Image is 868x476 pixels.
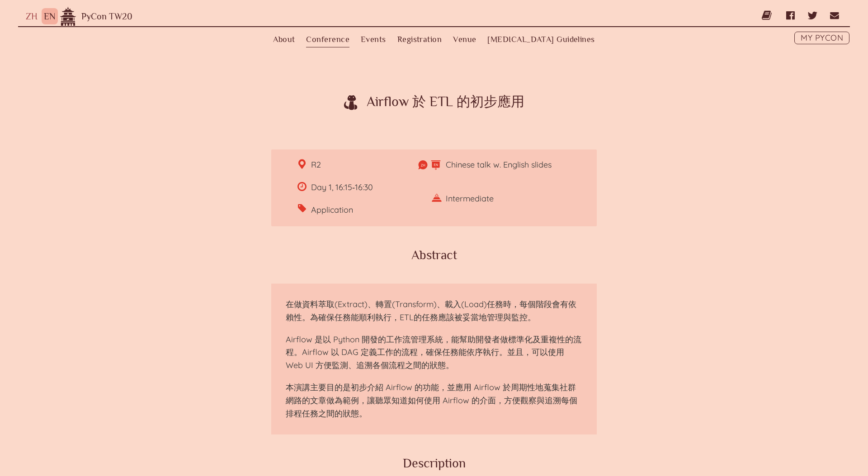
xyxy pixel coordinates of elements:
[286,381,582,420] p: 本演講主要目的是初步介紹 Airflow 的功能，並應用 Airflow 於周期性地蒐集社群網路的文章做為範例，讓聽眾知道如何使用 Airflow 的介面，方便觀察與追溯每個排程任務之間的狀態。
[271,456,597,470] h2: Description
[271,248,597,262] h2: Abstract
[807,5,817,26] a: Twitter
[26,11,38,21] a: ZH
[762,5,774,26] a: Blog
[453,192,494,205] span: Intermediate
[318,159,321,172] span: R2
[415,192,442,205] dfn: Python Level:
[487,32,594,47] a: [MEDICAL_DATA] Guidelines
[794,32,849,44] a: My PyCon
[344,84,524,112] h1: Airflow 於 ETL 的初步應用
[306,32,349,47] label: Conference
[397,32,442,47] label: Registration
[273,32,295,47] a: About
[286,298,582,324] p: 在做資料萃取(Extract)、轉置(Transform)、載入(Load)任務時，每個階段會有依賴性。為確保任務能順利執行，ETL的任務應該被妥當地管理與監控。
[280,203,307,216] dfn: Category:
[453,32,476,47] a: Venue
[24,8,40,24] button: ZH
[830,5,839,26] a: Email
[286,333,582,372] p: Airflow 是以 Python 開發的工作流管理系統，能幫助開發者做標準化及重複性的流程。Airflow 以 DAG 定義工作的流程，確保任務能依序執行。並且，可以使用 Web UI 方便監...
[786,5,795,26] a: Facebook
[453,159,552,172] span: Chinese talk w. English slides
[78,11,132,21] a: PyCon TW20
[361,32,386,47] label: Events
[415,159,442,172] dfn: Language:
[318,204,353,217] span: Application
[318,181,373,194] span: Day 1, 16:15‑16:30
[42,8,58,24] button: EN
